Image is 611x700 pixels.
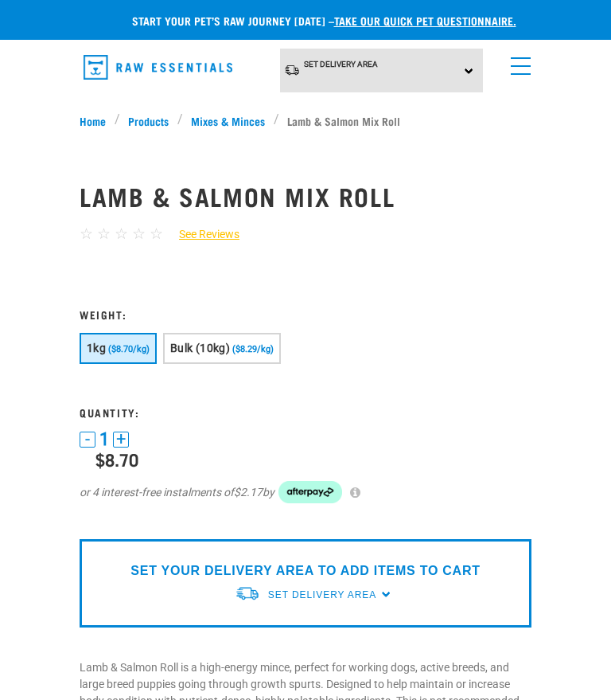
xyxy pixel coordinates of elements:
span: Set Delivery Area [304,60,378,68]
span: ☆ [80,225,93,243]
span: ($8.70/kg) [108,344,150,354]
div: or 4 interest-free instalments of by [80,481,531,503]
button: - [80,432,95,448]
button: 1kg ($8.70/kg) [80,333,157,364]
h3: Quantity: [80,406,531,418]
nav: breadcrumbs [80,112,531,129]
span: Set Delivery Area [268,589,376,600]
span: ☆ [97,225,111,243]
img: van-moving.png [235,585,260,602]
img: van-moving.png [284,64,300,76]
span: Bulk (10kg) [170,342,230,354]
img: Afterpay [278,481,342,503]
span: ($8.29/kg) [232,344,274,354]
img: Raw Essentials Logo [84,55,232,80]
h1: Lamb & Salmon Mix Roll [80,182,531,210]
button: + [113,432,129,448]
a: take our quick pet questionnaire. [334,18,516,23]
button: Bulk (10kg) ($8.29/kg) [163,333,281,364]
span: 1kg [87,342,106,354]
a: menu [503,48,531,76]
span: 1 [99,431,109,448]
h3: Weight: [80,308,531,320]
p: SET YOUR DELIVERY AREA TO ADD ITEMS TO CART [130,561,480,581]
a: See Reviews [163,226,239,243]
a: Products [120,112,177,129]
a: Mixes & Minces [183,112,274,129]
a: Home [80,112,115,129]
span: ☆ [150,225,163,243]
div: $8.70 [95,449,531,469]
span: ☆ [132,225,146,243]
span: ☆ [115,225,128,243]
span: $2.17 [234,484,263,501]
